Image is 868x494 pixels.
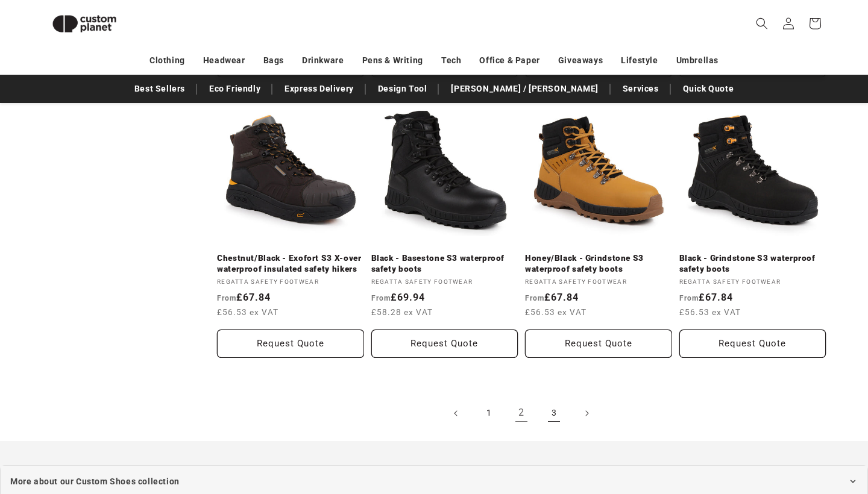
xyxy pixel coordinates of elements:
a: Lifestyle [621,50,658,71]
a: Bags [263,50,284,71]
span: More about our Custom Shoes collection [10,474,180,489]
a: Previous page [443,400,470,427]
a: Next page [573,400,600,427]
a: Drinkware [302,50,344,71]
a: Black - Grindstone S3 waterproof safety boots [679,253,826,274]
a: Eco Friendly [203,78,266,99]
a: Page 2 [508,400,535,427]
a: Umbrellas [676,50,719,71]
a: Design Tool [372,78,433,99]
a: Express Delivery [278,78,360,99]
a: Chestnut/Black - Exofort S3 X-over waterproof insulated safety hikers [217,253,364,274]
a: Honey/Black - Grindstone S3 waterproof safety boots [525,253,672,274]
a: Page 3 [541,400,567,427]
button: Request Quote [525,330,672,358]
a: Quick Quote [677,78,740,99]
a: Page 1 [476,400,502,427]
summary: Search [749,10,775,37]
a: Pens & Writing [362,50,423,71]
a: [PERSON_NAME] / [PERSON_NAME] [445,78,604,99]
a: Black - Basestone S3 waterproof safety boots [371,253,518,274]
button: Request Quote [371,330,518,358]
a: Services [617,78,665,99]
button: Request Quote [217,330,364,358]
a: Tech [441,50,461,71]
a: Giveaways [558,50,603,71]
button: Request Quote [679,330,826,358]
a: Office & Paper [479,50,539,71]
iframe: Chat Widget [661,364,868,494]
a: Headwear [203,50,245,71]
a: Best Sellers [128,78,191,99]
img: Custom Planet [42,5,127,43]
nav: Pagination [217,400,826,427]
a: Clothing [149,50,185,71]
